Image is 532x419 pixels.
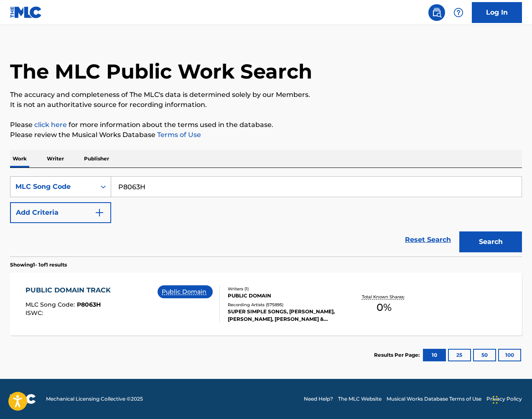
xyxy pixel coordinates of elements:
[374,351,422,359] p: Results Per Page:
[490,379,532,419] iframe: Chat Widget
[498,349,521,361] button: 100
[228,286,341,292] div: Writers ( 1 )
[10,150,29,168] p: Work
[10,100,522,110] p: It is not an authoritative source for recording information.
[450,4,467,21] div: Help
[25,301,77,308] span: MLC Song Code :
[10,59,312,84] h1: The MLC Public Work Search
[10,273,522,335] a: PUBLIC DOMAIN TRACKMLC Song Code:P8063HISWC:Public DomainWriters (1)PUBLIC DOMAINRecording Artist...
[387,395,481,403] a: Musical Works Database Terms of Use
[432,8,442,18] img: search
[453,8,463,18] img: help
[228,292,341,300] div: PUBLIC DOMAIN
[423,349,446,361] button: 10
[10,120,522,130] p: Please for more information about the terms used in the database.
[401,231,455,249] a: Reset Search
[10,261,67,269] p: Showing 1 - 1 of 1 results
[428,4,445,21] a: Public Search
[10,6,42,18] img: MLC Logo
[15,182,91,192] div: MLC Song Code
[162,287,209,296] p: Public Domain
[493,387,498,412] div: Drag
[10,176,522,256] form: Search Form
[377,300,392,315] span: 0 %
[362,294,407,300] p: Total Known Shares:
[10,394,36,404] img: logo
[155,131,201,139] a: Terms of Use
[338,395,382,403] a: The MLC Website
[34,121,67,129] a: click here
[10,90,522,100] p: The accuracy and completeness of The MLC's data is determined solely by our Members.
[25,285,115,295] div: PUBLIC DOMAIN TRACK
[228,308,341,323] div: SUPER SIMPLE SONGS, [PERSON_NAME], [PERSON_NAME], [PERSON_NAME] & [PERSON_NAME], [PERSON_NAME]
[486,395,522,403] a: Privacy Policy
[25,309,45,317] span: ISWC :
[77,301,101,308] span: P8063H
[10,202,111,223] button: Add Criteria
[304,395,333,403] a: Need Help?
[94,208,104,218] img: 9d2ae6d4665cec9f34b9.svg
[10,130,522,140] p: Please review the Musical Works Database
[44,150,66,168] p: Writer
[472,2,522,23] a: Log In
[228,302,341,308] div: Recording Artists ( 575895 )
[473,349,496,361] button: 50
[459,231,522,252] button: Search
[448,349,471,361] button: 25
[46,395,143,403] span: Mechanical Licensing Collective © 2025
[81,150,112,168] p: Publisher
